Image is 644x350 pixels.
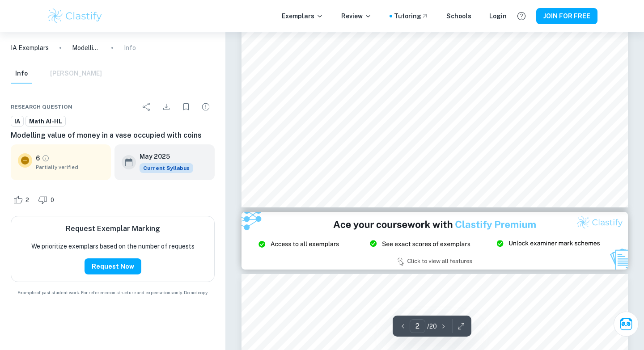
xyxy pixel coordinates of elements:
[140,163,193,173] div: This exemplar is based on the current syllabus. Feel free to refer to it for inspiration/ideas wh...
[46,196,59,205] span: 0
[11,193,34,207] div: Like
[11,116,24,127] a: IA
[11,289,215,296] span: Example of past student work. For reference on structure and expectations only. Do not copy.
[140,163,193,173] span: Current Syllabus
[72,43,101,53] p: Modelling value of money in a vase occupied with coins
[11,130,215,141] h6: Modelling value of money in a vase occupied with coins
[85,258,141,274] button: Request Now
[124,43,136,53] p: Info
[25,116,66,127] a: Math AI-HL
[66,223,160,234] h6: Request Exemplar Marking
[42,154,50,162] a: Grade partially verified
[26,117,65,126] span: Math AI-HL
[614,312,639,337] button: Ask Clai
[446,11,471,21] a: Schools
[36,163,104,171] span: Partially verified
[514,8,529,24] button: Help and Feedback
[427,321,437,331] p: / 20
[282,11,323,21] p: Exemplars
[11,117,23,126] span: IA
[31,241,195,251] p: We prioritize exemplars based on the number of requests
[21,196,34,205] span: 2
[36,153,40,163] p: 6
[489,11,507,21] a: Login
[241,212,628,270] img: Ad
[157,98,175,116] div: Download
[394,11,428,21] a: Tutoring
[11,64,32,84] button: Info
[11,103,72,111] span: Research question
[36,193,59,207] div: Dislike
[47,7,103,25] img: Clastify logo
[197,98,215,116] div: Report issue
[177,98,195,116] div: Bookmark
[11,43,49,53] a: IA Exemplars
[138,98,156,116] div: Share
[341,11,372,21] p: Review
[536,8,597,24] button: JOIN FOR FREE
[140,152,186,161] h6: May 2025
